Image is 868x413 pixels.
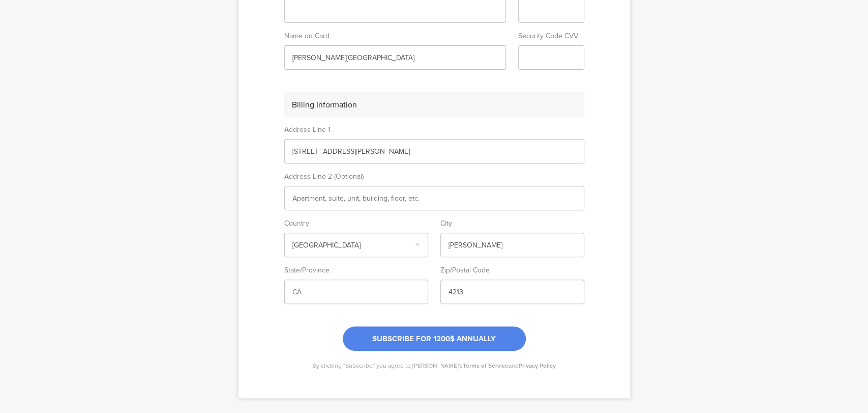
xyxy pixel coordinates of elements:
[292,146,576,157] input: Street address, P.O. box, company name, c/o
[292,52,498,63] input: Jane Doe
[526,53,576,62] iframe: Secure CVC input frame
[292,193,576,204] input: Apartment, suite, unit, building, floor, etc.
[448,287,576,297] input: 94107
[448,240,576,251] input: San Francisco
[312,361,556,370] sg-consent-line: By clicking "Subscribe" you agree to [PERSON_NAME]'s and
[343,326,526,351] button: SUBSCRIBE FOR 1200$ ANNUALLY
[284,210,428,233] sg-form-field-title: Country
[284,92,584,117] div: Billing Information
[519,361,556,370] a: Privacy Policy
[372,333,496,344] span: SUBSCRIBE FOR 1200$ ANNUALLY
[440,257,584,280] sg-form-field-title: Zip/Postal Code
[292,240,361,251] span: [GEOGRAPHIC_DATA]
[284,117,584,139] sg-form-field-title: Address Line 1
[284,163,584,186] sg-form-field-title: Address Line 2 (Optional)
[526,7,576,15] iframe: Secure expiration date input frame
[518,23,584,45] sg-form-field-title: Security Code CVV
[284,23,506,45] sg-form-field-title: Name on Card
[292,287,420,297] input: CA
[463,361,508,370] a: Terms of Service
[440,210,584,233] sg-form-field-title: City
[292,7,498,15] iframe: Secure card number input frame
[284,257,428,280] sg-form-field-title: State/Province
